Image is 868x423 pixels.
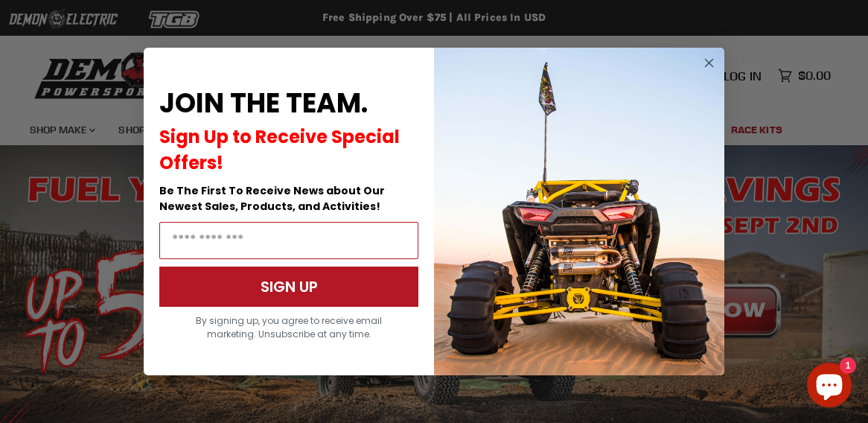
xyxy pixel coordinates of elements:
[802,363,856,411] inbox-online-store-chat: Shopify online store chat
[196,314,382,340] span: By signing up, you agree to receive email marketing. Unsubscribe at any time.
[159,222,418,259] input: Email Address
[700,54,718,72] button: Close dialog
[159,84,368,122] span: JOIN THE TEAM.
[159,183,385,214] span: Be The First To Receive News about Our Newest Sales, Products, and Activities!
[434,48,724,375] img: a9095488-b6e7-41ba-879d-588abfab540b.jpeg
[159,124,400,175] span: Sign Up to Receive Special Offers!
[159,267,418,307] button: SIGN UP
